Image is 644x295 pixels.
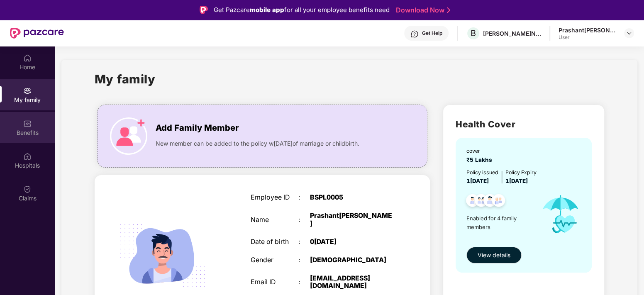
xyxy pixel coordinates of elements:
span: ₹5 Lakhs [466,156,495,163]
img: Stroke [447,6,450,15]
div: : [298,256,310,264]
div: : [298,238,310,246]
div: [PERSON_NAME]N SYSTEMS PRIVATE LIMITED [483,29,541,37]
div: Date of birth [251,238,298,246]
span: 1[DATE] [505,178,528,184]
span: B [471,28,476,38]
div: Email ID [251,278,298,286]
div: User [559,34,617,41]
img: svg+xml;base64,PHN2ZyB4bWxucz0iaHR0cDovL3d3dy53My5vcmcvMjAwMC9zdmciIHdpZHRoPSI0OC45NDMiIGhlaWdodD... [480,192,500,212]
div: Policy Expiry [505,168,537,177]
div: : [298,216,310,224]
img: icon [110,117,147,155]
img: svg+xml;base64,PHN2ZyB4bWxucz0iaHR0cDovL3d3dy53My5vcmcvMjAwMC9zdmciIHdpZHRoPSI0OC45MTUiIGhlaWdodD... [471,192,491,212]
div: [DEMOGRAPHIC_DATA] [310,256,393,264]
div: : [298,194,310,202]
h2: Health Cover [456,117,592,131]
img: svg+xml;base64,PHN2ZyBpZD0iSG9zcGl0YWxzIiB4bWxucz0iaHR0cDovL3d3dy53My5vcmcvMjAwMC9zdmciIHdpZHRoPS... [23,152,32,161]
img: svg+xml;base64,PHN2ZyBpZD0iQmVuZWZpdHMiIHhtbG5zPSJodHRwOi8vd3d3LnczLm9yZy8yMDAwL3N2ZyIgd2lkdGg9Ij... [23,119,32,128]
img: svg+xml;base64,PHN2ZyB3aWR0aD0iMjAiIGhlaWdodD0iMjAiIHZpZXdCb3g9IjAgMCAyMCAyMCIgZmlsbD0ibm9uZSIgeG... [23,87,32,95]
img: New Pazcare Logo [10,28,64,39]
div: cover [466,147,495,155]
div: Get Pazcare for all your employee benefits need [214,5,390,15]
div: [EMAIL_ADDRESS][DOMAIN_NAME] [310,275,393,290]
img: svg+xml;base64,PHN2ZyBpZD0iQ2xhaW0iIHhtbG5zPSJodHRwOi8vd3d3LnczLm9yZy8yMDAwL3N2ZyIgd2lkdGg9IjIwIi... [23,185,32,193]
div: Employee ID [251,194,298,202]
span: 1[DATE] [466,178,489,184]
span: Add Family Member [156,122,239,134]
div: Name [251,216,298,224]
strong: mobile app [250,6,284,14]
img: svg+xml;base64,PHN2ZyB4bWxucz0iaHR0cDovL3d3dy53My5vcmcvMjAwMC9zdmciIHdpZHRoPSI0OC45NDMiIGhlaWdodD... [488,192,509,212]
img: svg+xml;base64,PHN2ZyB4bWxucz0iaHR0cDovL3d3dy53My5vcmcvMjAwMC9zdmciIHdpZHRoPSI0OC45NDMiIGhlaWdodD... [462,192,483,212]
div: Gender [251,256,298,264]
img: Logo [200,6,208,14]
img: svg+xml;base64,PHN2ZyBpZD0iRHJvcGRvd24tMzJ4MzIiIHhtbG5zPSJodHRwOi8vd3d3LnczLm9yZy8yMDAwL3N2ZyIgd2... [626,30,632,37]
div: Get Help [422,30,442,37]
span: Enabled for 4 family members [466,214,534,231]
img: svg+xml;base64,PHN2ZyBpZD0iSG9tZSIgeG1sbnM9Imh0dHA6Ly93d3cudzMub3JnLzIwMDAvc3ZnIiB3aWR0aD0iMjAiIG... [23,54,32,62]
h1: My family [95,70,156,88]
span: View details [478,251,510,260]
a: Download Now [396,6,448,15]
img: icon [534,186,587,243]
div: 0[DATE] [310,238,393,246]
div: Prashant[PERSON_NAME] [310,212,393,228]
button: View details [466,247,522,263]
div: BSPL0005 [310,194,393,202]
div: Policy issued [466,168,498,177]
div: : [298,278,310,286]
div: Prashant[PERSON_NAME] [559,26,617,34]
img: svg+xml;base64,PHN2ZyBpZD0iSGVscC0zMngzMiIgeG1sbnM9Imh0dHA6Ly93d3cudzMub3JnLzIwMDAvc3ZnIiB3aWR0aD... [410,30,419,38]
span: New member can be added to the policy w[DATE]of marriage or childbirth. [156,139,359,148]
